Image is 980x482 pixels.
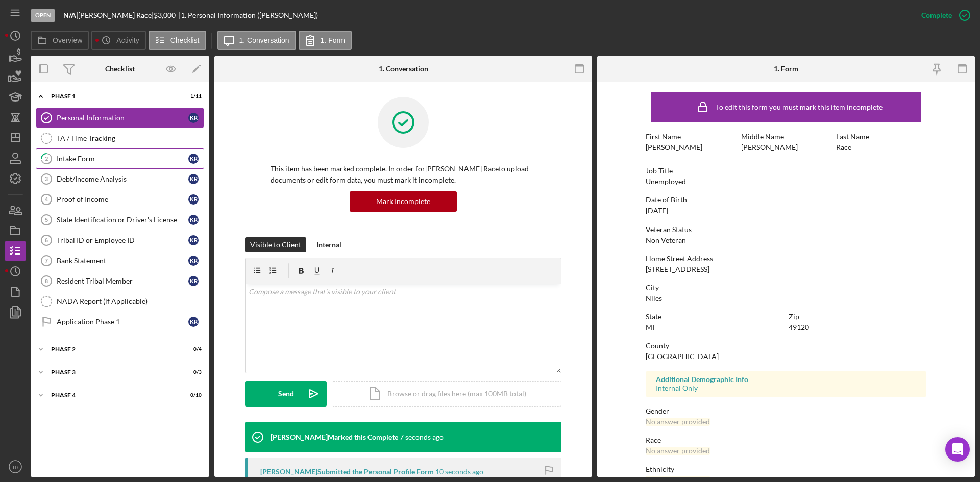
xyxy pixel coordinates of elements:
div: K R [188,154,199,164]
time: 2025-09-04 19:39 [400,433,444,441]
div: Checklist [105,65,135,73]
div: Phase 3 [51,369,176,375]
div: Phase 4 [51,392,176,398]
div: 1. Conversation [379,65,428,73]
button: Send [245,381,327,407]
label: Activity [116,36,139,44]
div: Debt/Income Analysis [57,175,188,183]
div: Veteran Status [646,225,926,234]
div: [DATE] [646,207,668,215]
tspan: 3 [45,176,48,182]
div: 1. Form [774,65,798,73]
tspan: 7 [45,258,48,264]
label: 1. Form [321,36,345,44]
a: 7Bank StatementKR [36,250,204,271]
div: [PERSON_NAME] [741,143,798,151]
div: Additional Demographic Info [656,375,916,384]
a: 3Debt/Income AnalysisKR [36,169,204,189]
tspan: 8 [45,278,48,284]
div: | [63,11,78,19]
div: K R [188,276,199,286]
div: Date of Birth [646,196,926,204]
div: Application Phase 1 [57,318,188,326]
div: Intake Form [57,155,188,163]
div: NADA Report (if Applicable) [57,297,204,306]
a: NADA Report (if Applicable) [36,291,204,312]
div: K R [188,215,199,225]
div: County [646,342,926,350]
button: 1. Conversation [217,31,296,50]
label: Checklist [170,36,200,44]
div: K R [188,317,199,327]
div: Job Title [646,167,926,175]
div: Ethnicity [646,465,926,473]
a: TA / Time Tracking [36,128,204,148]
div: Resident Tribal Member [57,277,188,285]
div: K R [188,256,199,266]
div: Open Intercom Messenger [945,437,970,462]
div: Tribal ID or Employee ID [57,236,188,244]
button: Mark Incomplete [350,191,457,212]
div: No answer provided [646,447,710,455]
span: $3,000 [154,11,176,19]
div: [PERSON_NAME] [646,143,702,151]
div: 0 / 3 [183,369,202,375]
div: Phase 1 [51,93,176,99]
div: City [646,284,926,292]
button: Activity [91,31,145,50]
a: 5State Identification or Driver's LicenseKR [36,210,204,230]
div: Mark Incomplete [376,191,430,212]
button: Overview [31,31,89,50]
div: 0 / 10 [183,392,202,398]
div: Open [31,9,55,22]
div: Race [646,436,926,444]
button: 1. Form [299,31,352,50]
div: K R [188,113,199,123]
div: 0 / 4 [183,346,202,352]
div: Home Street Address [646,255,926,263]
div: Last Name [836,133,926,141]
div: Proof of Income [57,195,188,204]
div: [PERSON_NAME] Submitted the Personal Profile Form [260,468,434,476]
button: Internal [311,237,347,252]
div: MI [646,323,654,332]
div: [GEOGRAPHIC_DATA] [646,352,719,361]
button: Visible to Client [245,237,306,252]
b: N/A [63,11,76,19]
div: Gender [646,407,926,415]
tspan: 5 [45,217,48,223]
a: 8Resident Tribal MemberKR [36,271,204,291]
div: State [646,313,783,321]
tspan: 2 [45,155,48,162]
a: Personal InformationKR [36,108,204,128]
text: TR [12,464,19,470]
div: Middle Name [741,133,831,141]
div: 1 / 11 [183,93,202,99]
div: [PERSON_NAME] Marked this Complete [271,433,398,441]
div: No answer provided [646,418,710,426]
a: 4Proof of IncomeKR [36,189,204,210]
div: K R [188,174,199,184]
div: K R [188,235,199,245]
div: Send [278,381,294,407]
div: TA / Time Tracking [57,134,204,142]
p: This item has been marked complete. In order for [PERSON_NAME] Race to upload documents or edit f... [271,163,536,186]
div: 49120 [789,323,809,332]
div: Unemployed [646,177,686,186]
button: Checklist [149,31,206,50]
div: Complete [921,5,952,26]
div: First Name [646,133,736,141]
tspan: 4 [45,196,48,202]
div: Phase 2 [51,346,176,352]
div: [PERSON_NAME] Race | [78,11,154,19]
a: 6Tribal ID or Employee IDKR [36,230,204,250]
div: | 1. Personal Information ([PERSON_NAME]) [179,11,318,19]
div: State Identification or Driver's License [57,216,188,224]
div: Internal Only [656,384,916,392]
div: Visible to Client [250,237,301,252]
div: To edit this form you must mark this item incomplete [716,103,883,111]
div: [STREET_ADDRESS] [646,265,709,273]
div: Personal Information [57,114,188,122]
button: Complete [911,5,975,26]
div: Internal [316,237,341,252]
